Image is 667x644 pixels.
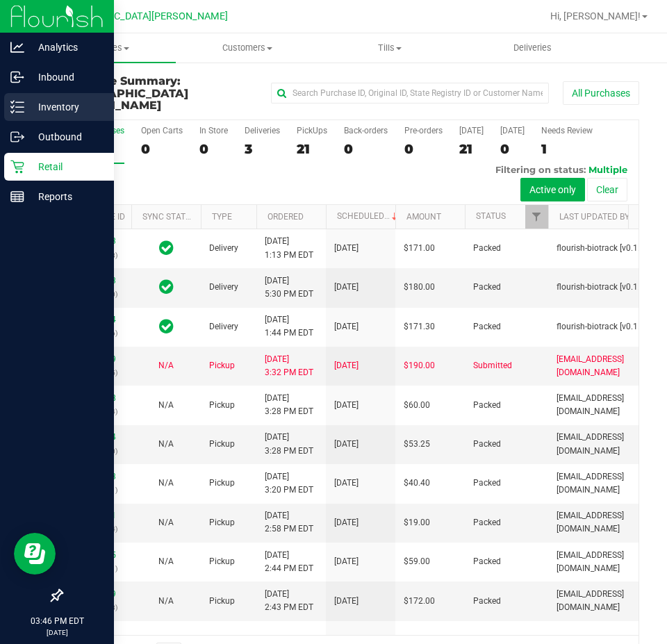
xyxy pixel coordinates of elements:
[141,126,183,135] div: Open Carts
[297,141,327,157] div: 21
[404,399,430,412] span: $60.00
[473,477,501,490] span: Packed
[473,438,501,451] span: Packed
[6,615,108,627] p: 03:46 PM EDT
[334,399,359,412] span: [DATE]
[209,359,235,372] span: Pickup
[159,317,174,336] span: In Sync
[158,596,174,606] span: Not Applicable
[541,141,593,157] div: 1
[245,126,280,135] div: Deliveries
[404,242,435,255] span: $171.00
[159,238,174,258] span: In Sync
[557,281,647,294] span: flourish-biotrack [v0.1.0]
[337,211,400,221] a: Scheduled
[473,555,501,568] span: Packed
[404,438,430,451] span: $53.25
[334,438,359,451] span: [DATE]
[459,141,484,157] div: 21
[550,10,641,22] span: Hi, [PERSON_NAME]!
[141,141,183,157] div: 0
[588,164,627,175] span: Multiple
[61,87,188,113] span: [GEOGRAPHIC_DATA][PERSON_NAME]
[10,100,24,114] inline-svg: Inventory
[476,211,506,221] a: Status
[142,212,196,222] a: Sync Status
[404,141,443,157] div: 0
[271,83,549,104] input: Search Purchase ID, Original ID, State Registry ID or Customer Name...
[265,313,313,340] span: [DATE] 1:44 PM EDT
[500,141,525,157] div: 0
[473,595,501,608] span: Packed
[10,130,24,144] inline-svg: Outbound
[176,33,318,63] a: Customers
[344,141,388,157] div: 0
[158,399,174,412] button: N/A
[158,518,174,527] span: Not Applicable
[404,477,430,490] span: $40.40
[265,274,313,301] span: [DATE] 5:30 PM EDT
[158,555,174,568] button: N/A
[158,359,174,372] button: N/A
[209,438,235,451] span: Pickup
[404,555,430,568] span: $59.00
[404,126,443,135] div: Pre-orders
[209,555,235,568] span: Pickup
[209,320,238,333] span: Delivery
[267,212,304,222] a: Ordered
[265,392,313,418] span: [DATE] 3:28 PM EDT
[557,320,647,333] span: flourish-biotrack [v0.1.0]
[334,320,359,333] span: [DATE]
[461,33,604,63] a: Deliveries
[158,477,174,490] button: N/A
[199,126,228,135] div: In Store
[459,126,484,135] div: [DATE]
[334,242,359,255] span: [DATE]
[334,595,359,608] span: [DATE]
[265,235,313,261] span: [DATE] 1:13 PM EDT
[473,359,512,372] span: Submitted
[10,70,24,84] inline-svg: Inbound
[209,281,238,294] span: Delivery
[24,39,108,56] p: Analytics
[158,516,174,529] button: N/A
[24,129,108,145] p: Outbound
[473,281,501,294] span: Packed
[265,588,313,614] span: [DATE] 2:43 PM EDT
[209,477,235,490] span: Pickup
[541,126,593,135] div: Needs Review
[334,281,359,294] span: [DATE]
[24,188,108,205] p: Reports
[158,478,174,488] span: Not Applicable
[319,42,460,54] span: Tills
[495,164,586,175] span: Filtering on status:
[158,556,174,566] span: Not Applicable
[10,190,24,204] inline-svg: Reports
[473,320,501,333] span: Packed
[199,141,228,157] div: 0
[297,126,327,135] div: PickUps
[176,42,318,54] span: Customers
[209,399,235,412] span: Pickup
[404,595,435,608] span: $172.00
[265,431,313,457] span: [DATE] 3:28 PM EDT
[587,178,627,201] button: Clear
[265,353,313,379] span: [DATE] 3:32 PM EDT
[404,516,430,529] span: $19.00
[209,242,238,255] span: Delivery
[265,470,313,497] span: [DATE] 3:20 PM EDT
[212,212,232,222] a: Type
[265,549,313,575] span: [DATE] 2:44 PM EDT
[10,160,24,174] inline-svg: Retail
[209,516,235,529] span: Pickup
[404,281,435,294] span: $180.00
[318,33,461,63] a: Tills
[520,178,585,201] button: Active only
[209,595,235,608] span: Pickup
[6,627,108,638] p: [DATE]
[265,509,313,536] span: [DATE] 2:58 PM EDT
[10,40,24,54] inline-svg: Analytics
[334,359,359,372] span: [DATE]
[24,158,108,175] p: Retail
[525,205,548,229] a: Filter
